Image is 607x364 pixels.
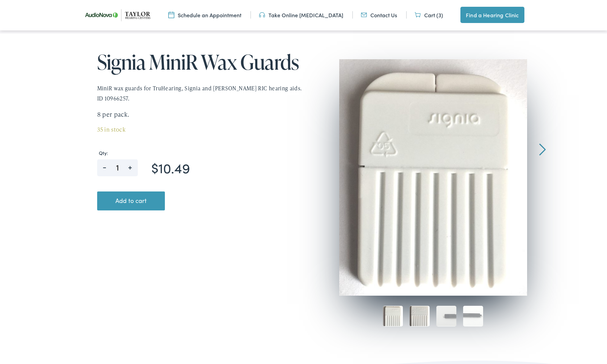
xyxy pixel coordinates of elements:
[436,306,456,326] img: TruHearing, Signia, Rexton Mini wax guards.
[97,191,165,210] button: Add to cart
[168,11,241,19] a: Schedule an Appointment
[460,7,524,23] a: Find a Hearing Clinic
[168,11,174,19] img: utility icon
[415,11,421,19] img: utility icon
[361,11,367,19] img: utility icon
[151,158,190,177] bdi: 10.49
[259,11,343,19] a: Take Online [MEDICAL_DATA]
[383,306,403,326] img: TruHearing, Signia, Rexton MiniR wax guards.
[97,150,302,156] label: Qty:
[259,11,265,19] img: utility icon
[123,159,138,170] span: +
[339,59,527,296] img: TruHearing, Signia, Rexton MiniR wax guards.
[97,84,302,102] span: MiniR wax guards for TruHearing, Signia and [PERSON_NAME] RIC hearing aids. ID 10966257.
[97,51,304,73] h1: Signia MiniR Wax Guards
[151,158,158,177] span: $
[97,125,304,134] p: 35 in stock
[463,306,483,326] img: Rexton, TruHearing, Signia, MiniR Wax Guards.
[415,11,443,19] a: Cart (3)
[361,11,397,19] a: Contact Us
[97,159,112,170] span: -
[97,110,304,119] p: 8 per pack.
[410,306,430,326] img: Signia, TruHearing, Rexton Mini wax guards.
